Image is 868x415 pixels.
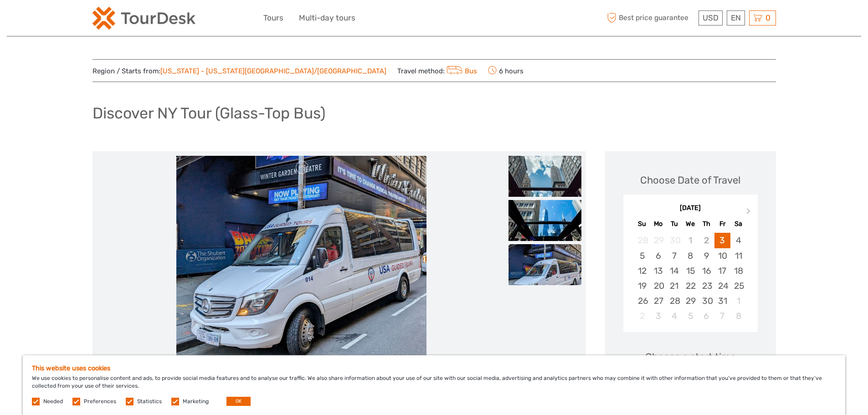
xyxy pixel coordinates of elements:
[445,67,478,75] a: Bus
[714,293,730,308] div: Choose Friday, October 31st, 2025
[634,308,650,323] div: Not available Sunday, November 2nd, 2025
[13,16,103,23] p: We're away right now. Please check back later!
[650,293,666,308] div: Choose Monday, October 27th, 2025
[605,10,696,26] span: Best price guarantee
[730,233,746,248] div: Choose Saturday, October 4th, 2025
[742,206,757,220] button: Next Month
[160,67,386,75] a: [US_STATE] - [US_STATE][GEOGRAPHIC_DATA]/[GEOGRAPHIC_DATA]
[634,248,650,263] div: Choose Sunday, October 5th, 2025
[666,218,682,230] div: Tu
[183,398,209,405] label: Marketing
[714,248,730,263] div: Choose Friday, October 10th, 2025
[43,398,63,405] label: Needed
[650,278,666,293] div: Choose Monday, October 20th, 2025
[634,293,650,308] div: Choose Sunday, October 26th, 2025
[263,11,283,25] a: Tours
[699,308,714,323] div: Choose Thursday, November 6th, 2025
[92,104,325,123] h1: Discover NY Tour (Glass-Top Bus)
[699,233,714,248] div: Not available Thursday, October 2nd, 2025
[730,218,746,230] div: Sa
[714,233,730,248] div: Choose Friday, October 3rd, 2025
[634,218,650,230] div: Su
[699,278,714,293] div: Choose Thursday, October 23rd, 2025
[634,233,650,248] div: Not available Sunday, September 28th, 2025
[666,233,682,248] div: Not available Tuesday, September 30th, 2025
[650,233,666,248] div: Not available Monday, September 29th, 2025
[699,263,714,278] div: Choose Thursday, October 16th, 2025
[699,248,714,263] div: Choose Thursday, October 9th, 2025
[730,308,746,323] div: Choose Saturday, November 8th, 2025
[682,293,698,308] div: Choose Wednesday, October 29th, 2025
[650,218,666,230] div: Mo
[666,278,682,293] div: Choose Tuesday, October 21st, 2025
[650,263,666,278] div: Choose Monday, October 13th, 2025
[730,278,746,293] div: Choose Saturday, October 25th, 2025
[623,204,758,213] div: [DATE]
[488,64,524,77] span: 6 hours
[299,11,355,25] a: Multi-day tours
[645,350,736,364] span: Choose a start time
[626,233,755,323] div: month 2025-10
[727,10,745,26] div: EN
[32,364,836,372] h5: This website uses cookies
[666,308,682,323] div: Choose Tuesday, November 4th, 2025
[666,263,682,278] div: Choose Tuesday, October 14th, 2025
[730,263,746,278] div: Choose Saturday, October 18th, 2025
[714,308,730,323] div: Choose Friday, November 7th, 2025
[508,244,581,285] img: 8efdf0cbae77477e9a031066eefc31be_slider_thumbnail.jpg
[137,398,162,405] label: Statistics
[640,173,740,187] div: Choose Date of Travel
[176,156,427,374] img: 8efdf0cbae77477e9a031066eefc31be_main_slider.jpg
[682,263,698,278] div: Choose Wednesday, October 15th, 2025
[226,397,251,406] button: OK
[650,248,666,263] div: Choose Monday, October 6th, 2025
[666,293,682,308] div: Choose Tuesday, October 28th, 2025
[682,233,698,248] div: Not available Wednesday, October 1st, 2025
[714,263,730,278] div: Choose Friday, October 17th, 2025
[699,293,714,308] div: Choose Thursday, October 30th, 2025
[634,263,650,278] div: Choose Sunday, October 12th, 2025
[84,398,116,405] label: Preferences
[508,156,581,197] img: cb7ebf851b7a47448002451a981b02f2_slider_thumbnail.jpg
[682,278,698,293] div: Choose Wednesday, October 22nd, 2025
[764,13,772,22] span: 0
[714,278,730,293] div: Choose Friday, October 24th, 2025
[682,248,698,263] div: Choose Wednesday, October 8th, 2025
[92,7,195,30] img: 2254-3441b4b5-4e5f-4d00-b396-31f1d84a6ebf_logo_small.png
[703,13,719,22] span: USD
[682,308,698,323] div: Choose Wednesday, November 5th, 2025
[714,218,730,230] div: Fr
[105,14,116,25] button: Open LiveChat chat widget
[23,355,845,415] div: We use cookies to personalise content and ads, to provide social media features and to analyse ou...
[666,248,682,263] div: Choose Tuesday, October 7th, 2025
[397,64,478,77] span: Travel method:
[730,248,746,263] div: Choose Saturday, October 11th, 2025
[508,200,581,241] img: 72d20c8f7266470280298a6721863539_slider_thumbnail.jpg
[92,67,386,76] span: Region / Starts from:
[634,278,650,293] div: Choose Sunday, October 19th, 2025
[730,293,746,308] div: Choose Saturday, November 1st, 2025
[699,218,714,230] div: Th
[682,218,698,230] div: We
[650,308,666,323] div: Choose Monday, November 3rd, 2025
